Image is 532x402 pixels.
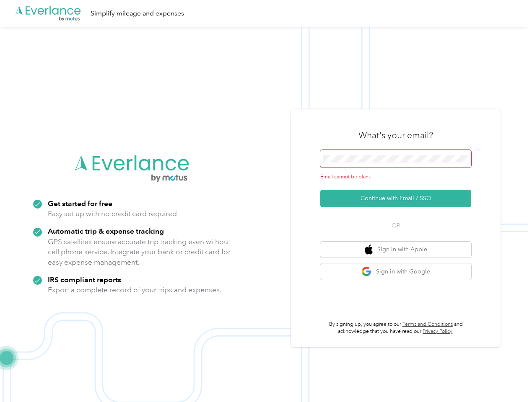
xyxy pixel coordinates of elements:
span: OR [381,221,410,230]
a: Terms and Conditions [402,321,453,327]
h3: What's your email? [358,129,433,141]
p: Export a complete record of your trips and expenses. [48,285,221,295]
img: apple logo [365,245,373,255]
p: By signing up, you agree to our and acknowledge that you have read our . [320,321,471,335]
div: Email cannot be blank [320,173,471,181]
strong: IRS compliant reports [48,275,121,284]
button: Continue with Email / SSO [320,190,471,207]
strong: Automatic trip & expense tracking [48,227,164,235]
button: apple logoSign in with Apple [320,242,471,258]
button: google logoSign in with Google [320,263,471,280]
img: google logo [361,266,372,277]
p: Easy set up with no credit card required [48,209,177,219]
strong: Get started for free [48,199,112,208]
div: Simplify mileage and expenses [91,8,184,19]
a: Privacy Policy [423,328,452,335]
p: GPS satellites ensure accurate trip tracking even without cell phone service. Integrate your bank... [48,237,231,268]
